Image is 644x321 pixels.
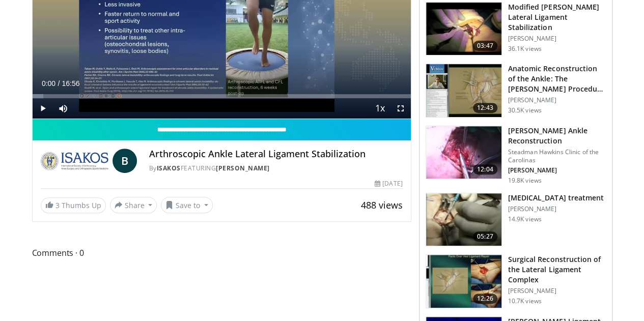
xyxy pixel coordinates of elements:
[508,148,606,164] p: Steadman Hawkins Clinic of the Carolinas
[426,193,606,247] a: 05:27 [MEDICAL_DATA] treatment [PERSON_NAME] 14.9K views
[473,41,497,51] span: 03:47
[508,297,542,305] p: 10.7K views
[113,149,137,173] a: B
[508,166,606,174] p: [PERSON_NAME]
[508,64,606,94] h3: Anatomic Reconstruction of the Ankle: The [PERSON_NAME] Procedure for Ank…
[508,177,542,185] p: 19.8K views
[370,98,390,119] button: Playback Rate
[426,64,501,117] img: 279206_0002_1.png.150x105_q85_crop-smart_upscale.jpg
[33,98,53,119] button: Play
[161,197,213,213] button: Save to
[426,254,606,308] a: 12:26 Surgical Reconstruction of the Lateral Ligament Complex [PERSON_NAME] 10.7K views
[149,149,403,160] h4: Arthroscopic Ankle Lateral Ligament Stabilization
[508,193,604,203] h3: [MEDICAL_DATA] treatment
[508,35,606,43] p: [PERSON_NAME]
[426,3,501,55] img: Picture_9_13_2.png.150x105_q85_crop-smart_upscale.jpg
[426,126,501,179] img: feAgcbrvkPN5ynqH4xMDoxOjA4MTsiGN_1.150x105_q85_crop-smart_upscale.jpg
[110,197,157,213] button: Share
[53,98,73,119] button: Mute
[41,149,108,173] img: ISAKOS
[33,94,411,98] div: Progress Bar
[58,79,60,87] span: /
[508,45,542,53] p: 36.1K views
[508,106,542,114] p: 30.5K views
[149,164,403,173] div: By FEATURING
[508,126,606,146] h3: [PERSON_NAME] Ankle Reconstruction
[473,231,497,242] span: 05:27
[390,98,411,119] button: Fullscreen
[157,164,181,172] a: ISAKOS
[508,205,604,213] p: [PERSON_NAME]
[426,255,501,308] img: FZUcRHgrY5h1eNdH4xMDoxOjByO_JhYE_1.150x105_q85_crop-smart_upscale.jpg
[62,79,79,87] span: 16:56
[42,79,55,87] span: 0:00
[508,215,542,223] p: 14.9K views
[508,287,606,295] p: [PERSON_NAME]
[426,2,606,56] a: 03:47 Modified [PERSON_NAME] Lateral Ligament Stabilization [PERSON_NAME] 36.1K views
[216,164,270,172] a: [PERSON_NAME]
[473,103,497,113] span: 12:43
[361,199,403,211] span: 488 views
[426,193,501,246] img: gobbi_1_3.png.150x105_q85_crop-smart_upscale.jpg
[41,197,106,213] a: 3 Thumbs Up
[508,96,606,104] p: [PERSON_NAME]
[426,126,606,185] a: 12:04 [PERSON_NAME] Ankle Reconstruction Steadman Hawkins Clinic of the Carolinas [PERSON_NAME] 1...
[32,246,411,259] span: Comments 0
[473,164,497,174] span: 12:04
[508,254,606,285] h3: Surgical Reconstruction of the Lateral Ligament Complex
[375,179,402,188] div: [DATE]
[55,200,60,210] span: 3
[473,294,497,304] span: 12:26
[426,64,606,118] a: 12:43 Anatomic Reconstruction of the Ankle: The [PERSON_NAME] Procedure for Ank… [PERSON_NAME] 30...
[508,2,606,33] h3: Modified [PERSON_NAME] Lateral Ligament Stabilization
